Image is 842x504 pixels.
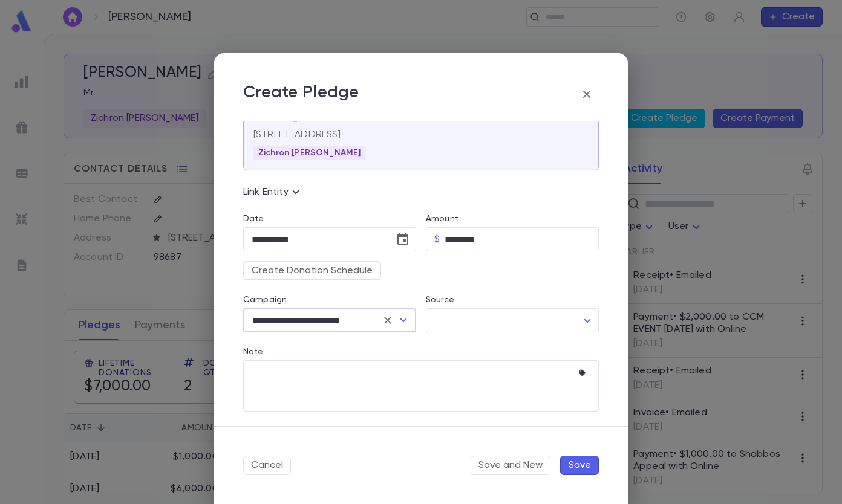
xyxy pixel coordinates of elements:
label: Source [426,295,454,305]
button: Save [560,456,599,475]
p: $ [434,233,440,245]
p: [STREET_ADDRESS] [253,129,589,141]
p: Link Entity [243,185,303,199]
label: Amount [426,214,459,224]
label: Date [243,214,416,224]
p: Create Pledge [243,82,359,106]
button: Clear [379,312,396,329]
button: Cancel [243,456,291,475]
button: Save and New [471,456,550,475]
span: Zichron [PERSON_NAME] [253,148,365,158]
label: Note [243,347,264,357]
button: Create Donation Schedule [243,261,381,280]
button: Open [395,312,412,329]
div: ​ [426,309,599,332]
label: Campaign [243,295,287,305]
button: Choose date, selected date is Sep 10, 2025 [391,227,415,251]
